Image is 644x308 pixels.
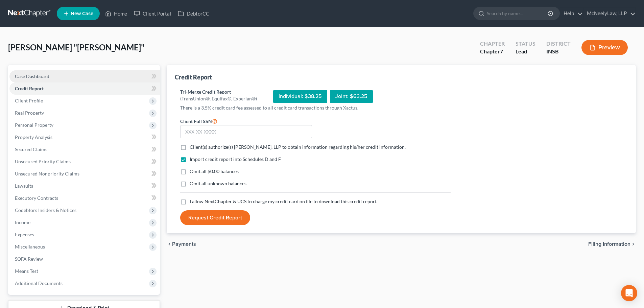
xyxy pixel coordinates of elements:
[9,180,160,192] a: Lawsuits
[15,159,71,164] span: Unsecured Priority Claims
[190,181,246,186] span: Omit all unknown balances
[15,122,53,128] span: Personal Property
[583,7,636,20] a: McNeelyLaw, LLP
[15,280,63,286] span: Additional Documents
[15,207,76,213] span: Codebtors Insiders & Notices
[167,241,172,247] i: chevron_left
[174,7,213,20] a: DebtorCC
[15,195,58,201] span: Executory Contracts
[180,118,212,124] span: Client Full SSN
[180,210,250,225] button: Request Credit Report
[15,110,44,116] span: Real Property
[15,268,38,274] span: Means Test
[516,48,535,55] div: Lead
[273,90,327,103] div: Individual: $38.25
[588,241,630,247] span: Filing Information
[560,7,583,20] a: Help
[175,73,212,81] div: Credit Report
[167,241,196,247] button: chevron_left Payments
[480,48,505,55] div: Chapter
[480,40,505,48] div: Chapter
[9,70,160,82] a: Case Dashboard
[172,241,196,247] span: Payments
[180,125,312,139] input: XXX-XX-XXXX
[516,40,535,48] div: Status
[15,183,33,189] span: Lawsuits
[546,40,571,48] div: District
[8,42,144,52] span: [PERSON_NAME] "[PERSON_NAME]"
[180,89,257,95] div: Tri-Merge Credit Report
[9,131,160,143] a: Property Analysis
[190,156,281,162] span: Import credit report into Schedules D and F
[15,232,34,237] span: Expenses
[180,95,257,102] div: (TransUnion®, Equifax®, Experian®)
[588,241,636,247] button: Filing Information chevron_right
[15,171,79,176] span: Unsecured Nonpriority Claims
[9,192,160,204] a: Executory Contracts
[621,285,637,301] div: Open Intercom Messenger
[15,219,30,225] span: Income
[15,244,45,250] span: Miscellaneous
[9,253,160,265] a: SOFA Review
[15,73,49,79] span: Case Dashboard
[190,144,406,150] span: Client(s) authorize(s) [PERSON_NAME], LLP to obtain information regarding his/her credit informat...
[180,104,451,111] p: There is a 3.5% credit card fee assessed to all credit card transactions through Xactus.
[15,256,43,262] span: SOFA Review
[546,48,571,55] div: INSB
[15,98,43,103] span: Client Profile
[190,168,239,174] span: Omit all $0.00 balances
[15,86,44,91] span: Credit Report
[130,7,174,20] a: Client Portal
[630,241,636,247] i: chevron_right
[581,40,628,55] button: Preview
[500,48,503,54] span: 7
[102,7,130,20] a: Home
[487,7,549,20] input: Search by name...
[9,82,160,95] a: Credit Report
[190,198,377,204] span: I allow NextChapter & UCS to charge my credit card on file to download this credit report
[15,146,47,152] span: Secured Claims
[15,134,52,140] span: Property Analysis
[9,156,160,168] a: Unsecured Priority Claims
[330,90,373,103] div: Joint: $63.25
[71,11,93,16] span: New Case
[9,143,160,156] a: Secured Claims
[9,168,160,180] a: Unsecured Nonpriority Claims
